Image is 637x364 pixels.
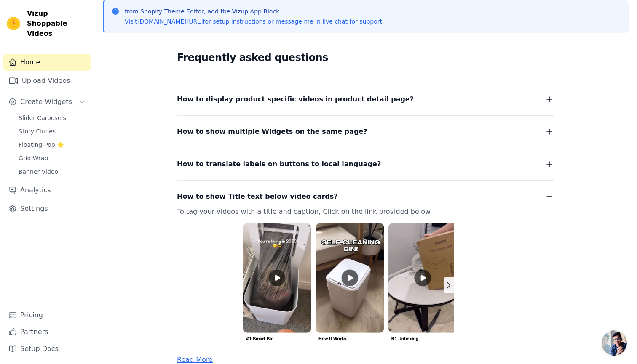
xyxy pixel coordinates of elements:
[177,356,213,364] a: Read More
[177,49,554,66] h2: Frequently asked questions
[137,18,203,25] a: [DOMAIN_NAME][URL]
[177,191,554,202] button: How to show Title text below video cards?
[3,340,91,357] a: Setup Docs
[19,167,58,176] span: Banner Video
[3,72,91,89] a: Upload Videos
[177,158,554,170] button: How to translate labels on buttons to local language?
[19,141,64,149] span: Floating-Pop ⭐
[177,126,554,138] button: How to show multiple Widgets on the same page?
[177,191,338,202] span: How to show Title text below video cards?
[13,112,91,124] a: Slider Carousels
[177,93,554,105] button: How to display product specific videos in product detail page?
[20,97,72,107] span: Create Widgets
[3,307,91,324] a: Pricing
[125,17,384,26] p: Visit for setup instructions or message me in live chat for support.
[3,54,91,71] a: Home
[19,154,48,162] span: Grid Wrap
[19,114,66,122] span: Slider Carousels
[602,330,627,356] a: Open chat
[13,139,91,151] a: Floating-Pop ⭐
[13,152,91,164] a: Grid Wrap
[19,127,56,136] span: Story Circles
[13,125,91,137] a: Story Circles
[3,200,91,217] a: Settings
[177,126,367,138] span: How to show multiple Widgets on the same page?
[3,93,91,110] button: Create Widgets
[177,206,534,351] p: To tag your videos with a title and caption, Click on the link provided below.
[27,8,87,39] span: Vizup Shoppable Videos
[3,182,91,199] a: Analytics
[7,17,20,30] img: Vizup
[125,7,384,16] p: from Shopify Theme Editor, add the Vizup App Block
[177,218,534,351] img: title-caption.png
[177,158,381,170] span: How to translate labels on buttons to local language?
[177,93,414,105] span: How to display product specific videos in product detail page?
[13,166,91,178] a: Banner Video
[3,324,91,340] a: Partners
